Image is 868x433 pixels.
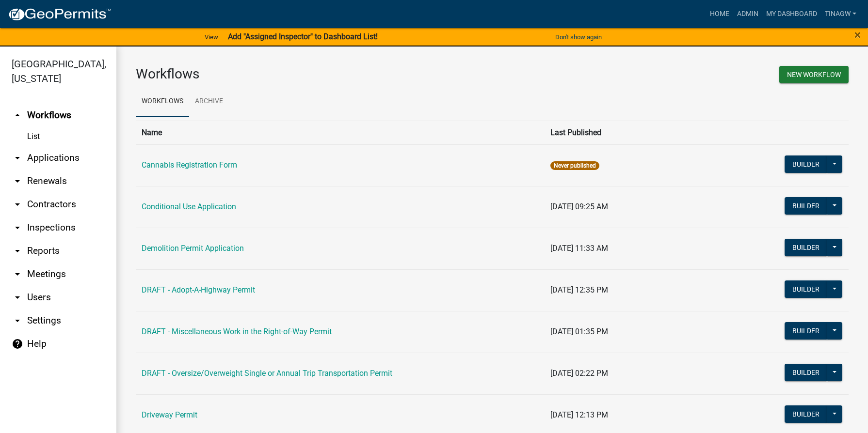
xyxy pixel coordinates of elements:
[142,244,244,253] a: Demolition Permit Application
[550,244,608,253] span: [DATE] 11:33 AM
[12,175,23,187] i: arrow_drop_down
[12,109,23,121] i: arrow_drop_up
[142,202,236,211] a: Conditional Use Application
[762,5,821,23] a: My Dashboard
[733,5,762,23] a: Admin
[785,364,827,381] button: Builder
[545,121,739,144] th: Last Published
[12,268,23,280] i: arrow_drop_down
[854,29,861,41] button: Close
[785,280,827,298] button: Builder
[136,66,485,82] h3: Workflows
[136,86,189,117] a: Workflows
[142,160,237,170] a: Cannabis Registration Form
[142,410,197,419] a: Driveway Permit
[785,405,827,423] button: Builder
[12,199,23,210] i: arrow_drop_down
[228,32,378,41] strong: Add "Assigned Inspector" to Dashboard List!
[12,245,23,257] i: arrow_drop_down
[550,161,599,170] span: Never published
[136,121,545,144] th: Name
[12,152,23,164] i: arrow_drop_down
[12,315,23,326] i: arrow_drop_down
[785,197,827,215] button: Builder
[550,285,608,294] span: [DATE] 12:35 PM
[12,222,23,233] i: arrow_drop_down
[785,239,827,256] button: Builder
[142,369,392,378] a: DRAFT - Oversize/Overweight Single or Annual Trip Transportation Permit
[551,29,606,45] button: Don't show again
[854,28,861,42] span: ×
[189,86,229,117] a: Archive
[142,327,332,336] a: DRAFT - Miscellaneous Work in the Right-of-Way Permit
[779,66,849,83] button: New Workflow
[706,5,733,23] a: Home
[12,292,23,303] i: arrow_drop_down
[785,155,827,173] button: Builder
[12,338,23,350] i: help
[201,29,222,45] a: View
[550,410,608,419] span: [DATE] 12:13 PM
[550,327,608,336] span: [DATE] 01:35 PM
[142,285,255,294] a: DRAFT - Adopt-A-Highway Permit
[785,322,827,340] button: Builder
[821,5,860,23] a: TinaGW
[550,369,608,378] span: [DATE] 02:22 PM
[550,202,608,211] span: [DATE] 09:25 AM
